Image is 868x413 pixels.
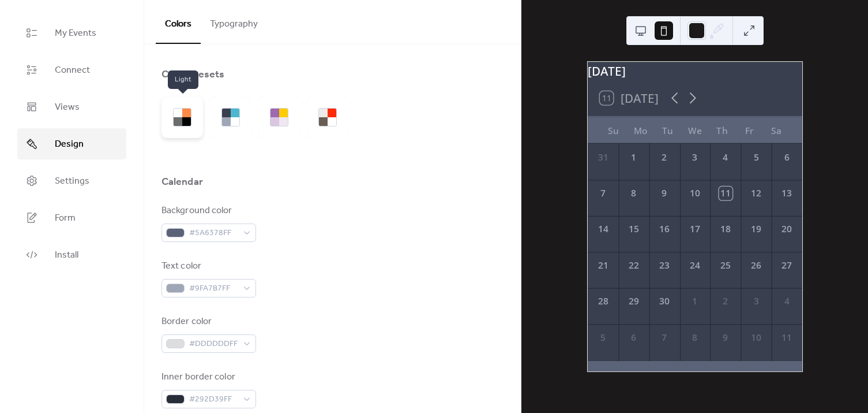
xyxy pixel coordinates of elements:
[749,151,762,164] div: 5
[189,282,238,296] span: #9FA7B7FF
[719,187,732,200] div: 11
[161,370,254,384] div: Inner border color
[719,331,732,344] div: 9
[596,259,609,272] div: 21
[657,223,671,236] div: 16
[657,151,671,164] div: 2
[688,151,701,164] div: 3
[749,223,762,236] div: 19
[780,295,793,308] div: 4
[55,101,80,114] span: Views
[161,204,254,218] div: Background color
[596,151,609,164] div: 31
[657,331,671,344] div: 7
[596,331,609,344] div: 5
[688,331,701,344] div: 8
[780,223,793,236] div: 20
[599,117,626,144] div: Su
[627,117,654,144] div: Mo
[17,165,126,196] a: Settings
[627,331,640,344] div: 6
[688,295,701,308] div: 1
[780,187,793,200] div: 13
[627,187,640,200] div: 8
[17,239,126,270] a: Install
[719,223,732,236] div: 18
[780,331,793,344] div: 11
[749,259,762,272] div: 26
[55,137,84,151] span: Design
[161,259,254,273] div: Text color
[688,259,701,272] div: 24
[161,315,254,329] div: Border color
[55,27,96,40] span: My Events
[17,128,126,159] a: Design
[627,259,640,272] div: 22
[17,202,126,233] a: Form
[688,223,701,236] div: 17
[189,226,238,240] span: #5A6378FF
[657,187,671,200] div: 9
[681,117,708,144] div: We
[55,174,89,188] span: Settings
[657,259,671,272] div: 23
[749,187,762,200] div: 12
[719,259,732,272] div: 25
[161,68,224,81] div: Color Presets
[780,151,793,164] div: 6
[189,337,238,351] span: #DDDDDDFF
[708,117,735,144] div: Th
[168,70,198,89] span: Light
[780,259,793,272] div: 27
[627,223,640,236] div: 15
[55,248,78,262] span: Install
[749,331,762,344] div: 10
[688,187,701,200] div: 10
[588,62,802,80] div: [DATE]
[596,295,609,308] div: 28
[762,117,790,144] div: Sa
[657,295,671,308] div: 30
[17,91,126,122] a: Views
[55,211,76,225] span: Form
[17,17,126,49] a: My Events
[189,393,238,407] span: #292D39FF
[749,295,762,308] div: 3
[627,151,640,164] div: 1
[55,64,90,77] span: Connect
[627,295,640,308] div: 29
[596,187,609,200] div: 7
[719,151,732,164] div: 4
[654,117,681,144] div: Tu
[719,295,732,308] div: 2
[161,175,203,189] div: Calendar
[735,117,762,144] div: Fr
[596,223,609,236] div: 14
[17,54,126,85] a: Connect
